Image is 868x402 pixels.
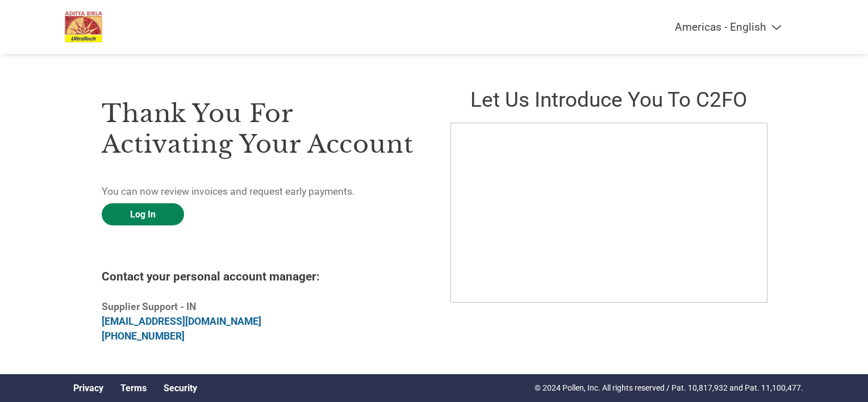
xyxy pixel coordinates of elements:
[450,87,766,112] h2: Let us introduce you to C2FO
[102,270,418,283] h4: Contact your personal account manager:
[102,98,418,160] h3: Thank you for activating your account
[164,383,197,393] a: Security
[102,316,261,327] a: [EMAIL_ADDRESS][DOMAIN_NAME]
[102,301,196,312] b: Supplier Support - IN
[102,184,418,199] p: You can now review invoices and request early payments.
[535,382,803,394] p: © 2024 Pollen, Inc. All rights reserved / Pat. 10,817,932 and Pat. 11,100,477.
[73,383,103,393] a: Privacy
[65,11,102,43] img: UltraTech
[120,383,147,393] a: Terms
[102,330,185,342] a: [PHONE_NUMBER]
[102,203,184,225] a: Log In
[450,123,767,303] iframe: C2FO Introduction Video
